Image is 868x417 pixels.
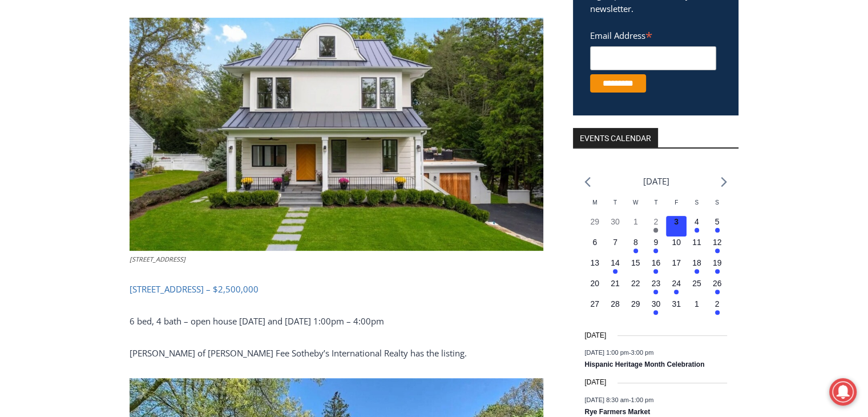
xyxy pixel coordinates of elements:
[605,198,625,216] div: Tuesday
[584,408,650,417] a: Rye Farmers Market
[646,257,667,278] button: 16 Has events
[695,269,699,274] em: Has events
[692,258,701,267] time: 18
[713,238,722,247] time: 12
[652,279,661,288] time: 23
[675,199,678,206] span: F
[633,248,638,253] em: Has events
[672,279,681,288] time: 24
[584,349,628,356] span: [DATE] 1:00 pm
[584,377,606,388] time: [DATE]
[715,299,720,308] time: 2
[646,216,667,236] button: 2 Has events
[687,236,707,257] button: 11
[625,216,646,236] button: 1
[584,257,605,278] button: 13
[715,269,720,274] em: Has events
[687,257,707,278] button: 18 Has events
[584,298,605,319] button: 27
[654,199,657,206] span: T
[674,217,679,226] time: 3
[713,279,722,288] time: 26
[605,278,625,298] button: 21
[713,258,722,267] time: 19
[666,257,687,278] button: 17
[130,346,543,360] p: [PERSON_NAME] of [PERSON_NAME] Fee Sotheby’s International Realty has the listing.
[584,236,605,257] button: 6
[666,198,687,216] div: Friday
[707,298,728,319] button: 2 Has events
[584,177,591,187] a: Previous month
[130,254,543,264] figcaption: [STREET_ADDRESS]
[653,217,658,226] time: 2
[707,216,728,236] button: 5 Has events
[584,349,653,356] time: -
[666,278,687,298] button: 24 Has events
[605,236,625,257] button: 7
[674,290,679,294] em: Has events
[672,258,681,267] time: 17
[130,18,543,251] img: 3 Overdale Road, Rye
[592,238,597,247] time: 6
[643,174,669,189] li: [DATE]
[692,279,701,288] time: 25
[625,236,646,257] button: 8 Has events
[584,216,605,236] button: 29
[611,279,620,288] time: 21
[707,278,728,298] button: 26 Has events
[584,330,606,341] time: [DATE]
[653,238,658,247] time: 9
[672,299,681,308] time: 31
[646,236,667,257] button: 9 Has events
[605,298,625,319] button: 28
[625,298,646,319] button: 29
[653,228,658,232] em: Has events
[653,290,658,294] em: Has events
[707,198,728,216] div: Sunday
[130,283,259,295] a: [STREET_ADDRESS] – $2,500,000
[584,360,704,370] a: Hispanic Heritage Month Celebration
[646,278,667,298] button: 23 Has events
[646,298,667,319] button: 30 Has events
[687,216,707,236] button: 4 Has events
[584,198,605,216] div: Monday
[605,216,625,236] button: 30
[695,228,699,232] em: Has events
[653,248,658,253] em: Has events
[666,236,687,257] button: 10
[715,290,720,294] em: Has events
[611,258,620,267] time: 14
[584,278,605,298] button: 20
[633,199,638,206] span: W
[646,198,667,216] div: Thursday
[715,248,720,253] em: Has events
[695,299,699,308] time: 1
[631,299,640,308] time: 29
[707,236,728,257] button: 12 Has events
[653,310,658,315] em: Has events
[590,258,599,267] time: 13
[590,24,716,45] label: Email Address
[653,269,658,274] em: Has events
[672,238,681,247] time: 10
[633,217,638,226] time: 1
[611,217,620,226] time: 30
[573,128,658,147] h2: Events Calendar
[584,396,653,403] time: -
[605,257,625,278] button: 14 Has events
[625,278,646,298] button: 22
[592,199,597,206] span: M
[590,299,599,308] time: 27
[625,257,646,278] button: 15
[695,199,699,206] span: S
[687,198,707,216] div: Saturday
[721,177,727,187] a: Next month
[590,217,599,226] time: 29
[611,299,620,308] time: 28
[652,258,661,267] time: 16
[666,216,687,236] button: 3
[590,279,599,288] time: 20
[633,238,638,247] time: 8
[687,278,707,298] button: 25
[707,257,728,278] button: 19 Has events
